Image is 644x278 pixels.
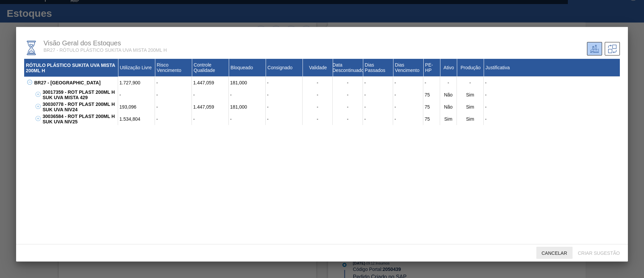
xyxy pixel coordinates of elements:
[41,113,118,125] div: 30036584 - ROT PLAST 200ML H SUK UVA NIV25
[484,89,620,101] div: -
[393,59,424,77] div: Dias Vencimento
[457,89,484,101] div: Sim
[440,101,457,113] div: Não
[266,101,303,113] div: -
[333,101,363,113] div: -
[33,77,118,89] div: BR27 - [GEOGRAPHIC_DATA]
[192,77,229,89] div: 1.447,059
[229,101,266,113] div: 181,000
[457,113,484,125] div: Sim
[393,101,423,113] div: -
[440,89,457,101] div: Não
[266,59,303,77] div: Consignado
[536,247,573,259] button: Cancelar
[587,42,602,55] div: Unidade Atual/ Unidades
[303,89,333,101] div: -
[44,47,167,53] span: BR27 - RÓTULO PLÁSTICO SUKITA UVA MISTA 200ML H
[457,101,484,113] div: Sim
[573,247,625,259] button: Criar sugestão
[393,77,423,89] div: -
[118,113,155,125] div: 1.534,804
[393,113,423,125] div: -
[424,59,440,77] div: PE-HP
[423,77,440,89] div: -
[440,77,457,89] div: -
[363,77,393,89] div: -
[118,101,155,113] div: 193,096
[24,59,118,77] div: RÓTULO PLÁSTICO SUKITA UVA MISTA 200ML H
[118,59,155,77] div: Utilização Livre
[363,101,393,113] div: -
[192,89,229,101] div: -
[266,89,303,101] div: -
[229,89,266,101] div: -
[192,101,229,113] div: 1.447,059
[484,101,620,113] div: -
[41,101,118,113] div: 30030778 - ROT PLAST 200ML H SUK UVA NIV24
[266,113,303,125] div: -
[457,59,484,77] div: Produção
[484,77,620,89] div: -
[423,101,440,113] div: 75
[118,77,155,89] div: 1.727,900
[229,113,266,125] div: -
[155,59,192,77] div: Risco Vencimento
[536,250,573,256] span: Cancelar
[303,101,333,113] div: -
[266,77,303,89] div: -
[484,59,620,77] div: Justificativa
[363,59,393,77] div: Dias Passados
[303,77,333,89] div: -
[423,89,440,101] div: 75
[155,77,192,89] div: -
[229,77,266,89] div: 181,000
[457,77,484,89] div: -
[440,59,457,77] div: Ativo
[423,113,440,125] div: 75
[44,39,121,47] span: Visão Geral dos Estoques
[333,89,363,101] div: -
[303,59,333,77] div: Validade
[41,89,118,101] div: 30017359 - ROT PLAST 200ML H SUK UVA MISTA 429
[155,89,192,101] div: -
[440,113,457,125] div: Sim
[333,113,363,125] div: -
[363,89,393,101] div: -
[484,113,620,125] div: -
[333,59,363,77] div: Data Descontinuado
[155,113,192,125] div: -
[155,101,192,113] div: -
[333,77,363,89] div: -
[303,113,333,125] div: -
[573,250,625,256] span: Criar sugestão
[192,59,229,77] div: Controle Qualidade
[605,42,620,55] div: Sugestões de Trasferência
[229,59,266,77] div: Bloqueado
[192,113,229,125] div: -
[118,89,155,101] div: -
[393,89,423,101] div: -
[363,113,393,125] div: -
